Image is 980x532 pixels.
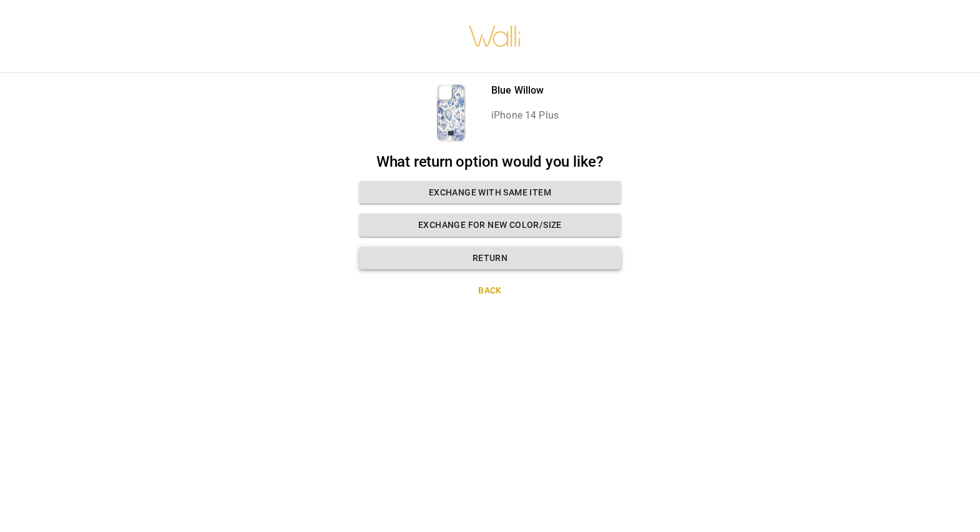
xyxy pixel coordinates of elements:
[359,181,621,204] button: Exchange with same item
[491,108,559,123] p: iPhone 14 Plus
[468,9,522,63] img: walli-inc.myshopify.com
[359,153,621,171] h2: What return option would you like?
[359,279,621,302] button: Back
[491,83,559,98] p: Blue Willow
[359,247,621,270] button: Return
[359,214,621,237] button: Exchange for new color/size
